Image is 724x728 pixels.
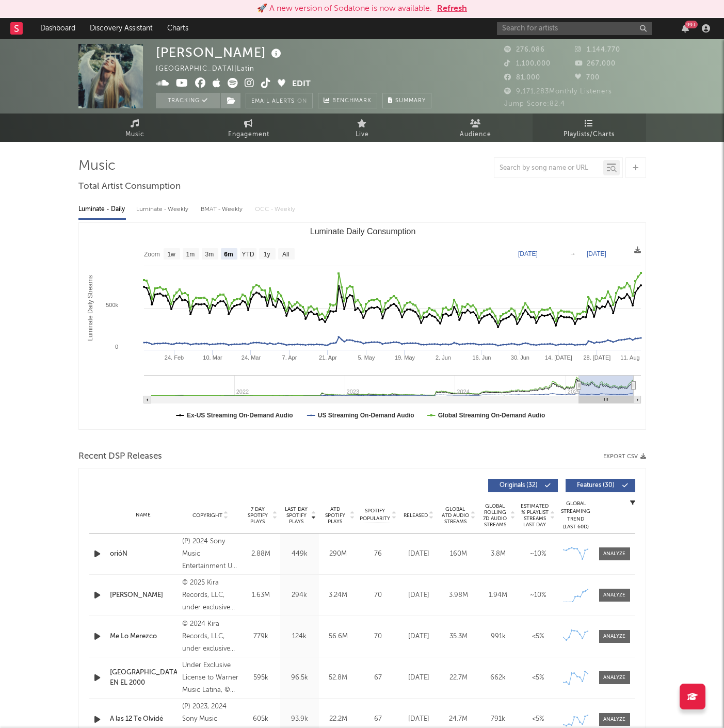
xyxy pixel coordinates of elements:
[564,128,615,141] span: Playlists/Charts
[201,201,245,218] div: BMAT - Weekly
[33,18,83,39] a: Dashboard
[521,503,549,528] span: Estimated % Playlist Streams Last Day
[110,549,178,559] div: orióN
[481,673,516,683] div: 662k
[358,354,375,361] text: 5. May
[297,99,307,104] em: On
[241,354,261,361] text: 24. Mar
[106,302,118,308] text: 500k
[242,251,254,258] text: YTD
[187,412,293,419] text: Ex-US Streaming On-Demand Audio
[283,506,310,525] span: Last Day Spotify Plays
[504,74,540,81] span: 81,000
[504,101,565,107] span: Jump Score: 82.4
[521,673,555,683] div: <5%
[570,250,576,257] text: →
[156,44,284,61] div: [PERSON_NAME]
[321,714,355,724] div: 22.2M
[156,63,266,75] div: [GEOGRAPHIC_DATA] | Latin
[136,201,190,218] div: Luminate - Weekly
[86,275,93,341] text: Luminate Daily Streams
[560,500,591,531] div: Global Streaming Trend (Last 60D)
[572,482,620,489] span: Features ( 30 )
[156,93,220,108] button: Tracking
[186,251,195,258] text: 1m
[310,227,415,236] text: Luminate Daily Consumption
[401,632,436,642] div: [DATE]
[244,506,271,525] span: 7 Day Spotify Plays
[244,549,278,559] div: 2.88M
[78,114,192,142] a: Music
[203,354,222,361] text: 10. Mar
[441,632,476,642] div: 35.3M
[441,714,476,724] div: 24.7M
[167,251,175,258] text: 1w
[521,714,555,724] div: <5%
[224,251,233,258] text: 6m
[401,590,436,601] div: [DATE]
[521,590,555,601] div: ~ 10 %
[544,354,572,361] text: 14. [DATE]
[79,223,646,429] svg: Luminate Daily Consumption
[395,98,426,104] span: Summary
[283,590,316,601] div: 294k
[460,128,491,141] span: Audience
[360,590,396,601] div: 70
[518,250,538,257] text: [DATE]
[441,549,476,559] div: 160M
[438,412,545,419] text: Global Streaming On-Demand Audio
[682,24,689,33] button: 99+
[228,128,269,141] span: Engagement
[497,22,652,35] input: Search for artists
[360,673,396,683] div: 67
[382,93,431,108] button: Summary
[533,114,646,142] a: Playlists/Charts
[566,479,635,492] button: Features(30)
[504,60,551,67] span: 1,100,000
[110,632,178,642] a: Me Lo Merezco
[481,632,516,642] div: 991k
[321,673,355,683] div: 52.8M
[125,128,144,141] span: Music
[182,659,238,697] div: Under Exclusive License to Warner Music Latina, © 2023 Kira Records, LLC
[205,251,214,258] text: 3m
[282,251,289,258] text: All
[257,3,432,15] div: 🚀 A new version of Sodatone is now available.
[78,181,181,193] span: Total Artist Consumption
[495,482,542,489] span: Originals ( 32 )
[292,78,311,91] button: Edit
[321,632,355,642] div: 56.6M
[78,201,126,218] div: Luminate - Daily
[283,549,316,559] div: 449k
[78,450,162,463] span: Recent DSP Releases
[192,114,305,142] a: Engagement
[481,590,516,601] div: 1.94M
[263,251,270,258] text: 1y
[318,93,377,108] a: Benchmark
[321,590,355,601] div: 3.24M
[494,164,603,172] input: Search by song name or URL
[441,506,470,525] span: Global ATD Audio Streams
[603,454,646,460] button: Export CSV
[164,354,183,361] text: 24. Feb
[244,714,278,724] div: 605k
[575,60,616,67] span: 267,000
[283,714,316,724] div: 93.9k
[244,590,278,601] div: 1.63M
[401,714,436,724] div: [DATE]
[472,354,491,361] text: 16. Jun
[488,479,558,492] button: Originals(32)
[435,354,451,361] text: 2. Jun
[583,354,610,361] text: 28. [DATE]
[244,632,278,642] div: 779k
[504,88,612,95] span: 9,171,283 Monthly Listeners
[317,412,414,419] text: US Streaming On-Demand Audio
[521,632,555,642] div: <5%
[110,668,178,688] a: [GEOGRAPHIC_DATA] EN EL 2000
[441,590,476,601] div: 3.98M
[110,590,178,601] div: [PERSON_NAME]
[481,549,516,559] div: 3.8M
[394,354,415,361] text: 19. May
[182,536,238,573] div: (P) 2024 Sony Music Entertainment US Latin LLC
